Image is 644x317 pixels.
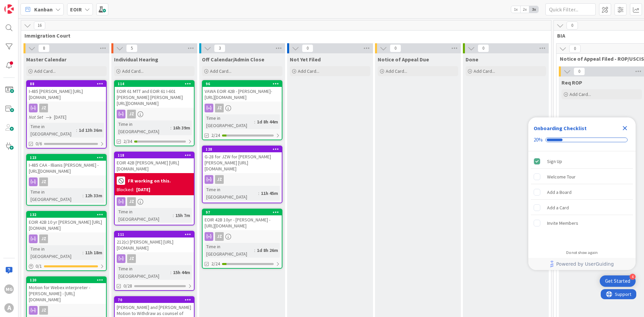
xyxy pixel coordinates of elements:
[547,188,572,196] div: Add a Board
[561,79,582,86] span: Req ROP
[34,5,53,13] span: Kanban
[34,21,45,30] span: 16
[30,82,106,86] div: 88
[203,87,282,102] div: VAWA EOIR 42B - [PERSON_NAME]- [URL][DOMAIN_NAME]
[203,104,282,112] div: JZ
[115,297,194,303] div: 70
[115,110,194,118] div: JZ
[386,68,407,74] span: Add Card...
[136,186,150,193] div: [DATE]
[378,56,429,63] span: Notice of Appeal Due
[202,56,264,63] span: Off Calendar/Admin Close
[211,260,220,267] span: 2/24
[170,124,171,131] span: :
[173,212,174,219] span: :
[127,254,136,263] div: JZ
[39,177,48,186] div: JZ
[302,44,313,52] span: 0
[466,56,478,63] span: Done
[529,6,538,13] span: 3x
[203,232,282,241] div: JZ
[4,284,14,294] div: MG
[27,212,106,218] div: 132
[27,81,106,102] div: 88I-485 [PERSON_NAME] [URL][DOMAIN_NAME]
[84,192,104,199] div: 12h 33m
[27,277,106,304] div: 120Motion for Webex interpreter - [PERSON_NAME] - [URL][DOMAIN_NAME]
[534,124,587,132] div: Onboarding Checklist
[255,118,280,125] div: 1d 8h 44m
[83,249,84,256] span: :
[115,87,194,108] div: EOIR 61 MTT and EOIR 61 I-601 [PERSON_NAME] [PERSON_NAME] [URL][DOMAIN_NAME]
[206,210,282,215] div: 97
[4,4,14,14] img: Visit kanbanzone.com
[206,147,282,152] div: 128
[27,161,106,175] div: I-485 CAA - Illianis [PERSON_NAME] - [URL][DOMAIN_NAME]
[38,44,50,52] span: 8
[545,3,596,15] input: Quick Filter...
[122,68,144,74] span: Add Card...
[27,234,106,243] div: JZ
[203,209,282,230] div: 97EOIR 42B 10yr - [PERSON_NAME] - [URL][DOMAIN_NAME]
[4,303,14,313] div: A
[39,104,48,112] div: JZ
[203,175,282,184] div: JZ
[205,186,258,201] div: Time in [GEOGRAPHIC_DATA]
[117,120,170,135] div: Time in [GEOGRAPHIC_DATA]
[115,81,194,87] div: 114
[126,44,138,52] span: 5
[39,306,48,315] div: JZ
[620,123,630,134] div: Close Checklist
[115,197,194,206] div: JZ
[29,123,76,138] div: Time in [GEOGRAPHIC_DATA]
[547,219,578,227] div: Invite Members
[27,212,106,232] div: 132EOIR 42B 10 yr [PERSON_NAME] [URL][DOMAIN_NAME]
[170,269,171,276] span: :
[534,137,543,143] div: 20%
[215,175,224,184] div: JZ
[27,177,106,186] div: JZ
[115,237,194,252] div: 212(c) [PERSON_NAME] [URL][DOMAIN_NAME]
[34,68,56,74] span: Add Card...
[27,155,106,161] div: 123
[255,247,280,254] div: 1d 8h 26m
[27,81,106,87] div: 88
[258,190,259,197] span: :
[531,200,633,215] div: Add a Card is incomplete.
[215,232,224,241] div: JZ
[574,67,585,75] span: 0
[531,216,633,230] div: Invite Members is incomplete.
[118,232,194,237] div: 111
[118,298,194,302] div: 70
[547,173,576,181] div: Welcome Tour
[215,104,224,112] div: JZ
[115,158,194,173] div: EOIR 42B [PERSON_NAME] [URL][DOMAIN_NAME]
[27,283,106,304] div: Motion for Webex interpreter - [PERSON_NAME] - [URL][DOMAIN_NAME]
[214,44,225,52] span: 3
[211,132,220,139] span: 2/24
[26,56,66,63] span: Master Calendar
[128,178,171,183] b: FR working on this.
[298,68,319,74] span: Add Card...
[123,282,132,289] span: 0/28
[205,114,254,129] div: Time in [GEOGRAPHIC_DATA]
[70,6,82,13] b: EOIR
[528,117,636,270] div: Checklist Container
[567,21,578,30] span: 0
[27,155,106,175] div: 123I-485 CAA - Illianis [PERSON_NAME] - [URL][DOMAIN_NAME]
[27,218,106,232] div: EOIR 42B 10 yr [PERSON_NAME] [URL][DOMAIN_NAME]
[27,104,106,112] div: JZ
[630,274,636,280] div: 4
[36,140,42,147] span: 0/6
[531,185,633,200] div: Add a Board is incomplete.
[127,197,136,206] div: JZ
[171,269,192,276] div: 15h 44m
[115,231,194,252] div: 111212(c) [PERSON_NAME] [URL][DOMAIN_NAME]
[27,277,106,283] div: 120
[171,124,192,131] div: 16h 39m
[29,188,83,203] div: Time in [GEOGRAPHIC_DATA]
[24,32,543,39] span: Immigration Court
[203,146,282,173] div: 128G-28 for JZW for [PERSON_NAME] [PERSON_NAME] [URL][DOMAIN_NAME]
[115,152,194,173] div: 118EOIR 42B [PERSON_NAME] [URL][DOMAIN_NAME]
[115,152,194,158] div: 118
[205,243,254,258] div: Time in [GEOGRAPHIC_DATA]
